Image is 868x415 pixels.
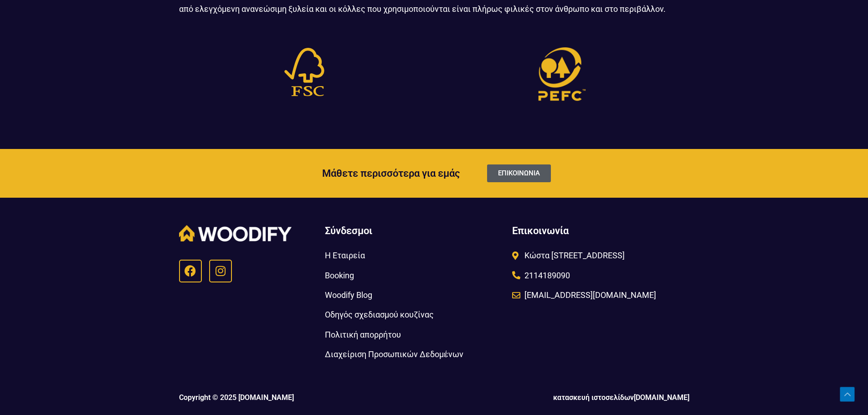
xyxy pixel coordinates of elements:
[522,268,570,283] span: 2114189090
[325,248,365,263] span: Η Εταιρεία
[487,164,551,182] a: ΕΠΙΚΟΙΝΩΝΙΑ
[512,248,688,263] a: Κώστα [STREET_ADDRESS]
[325,268,503,283] a: Booking
[325,287,372,302] span: Woodify Blog
[325,307,503,322] a: Οδηγός σχεδιασμού κουζίνας
[179,394,430,401] p: Copyright © 2025 [DOMAIN_NAME]
[512,287,688,302] a: [EMAIL_ADDRESS][DOMAIN_NAME]
[325,327,401,342] span: Πολιτική απορρήτου
[498,170,540,177] span: ΕΠΙΚΟΙΝΩΝΙΑ
[325,347,503,362] a: Διαχείριση Προσωπικών Δεδομένων
[325,287,503,302] a: Woodify Blog
[325,225,372,236] span: Σύνδεσμοι
[522,248,625,263] span: Κώστα [STREET_ADDRESS]
[325,268,354,283] span: Booking
[439,394,689,401] p: κατασκευή ιστοσελίδων
[325,327,503,342] a: Πολιτική απορρήτου
[325,248,503,263] a: Η Εταιρεία
[512,225,569,236] span: Επικοινωνία
[512,268,688,283] a: 2114189090
[325,347,463,362] span: Διαχείριση Προσωπικών Δεδομένων
[179,225,292,241] img: Woodify
[634,393,689,402] a: [DOMAIN_NAME]
[522,287,656,302] span: [EMAIL_ADDRESS][DOMAIN_NAME]
[175,169,460,179] h2: Μάθετε περισσότερα για εμάς
[325,307,434,322] span: Οδηγός σχεδιασμού κουζίνας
